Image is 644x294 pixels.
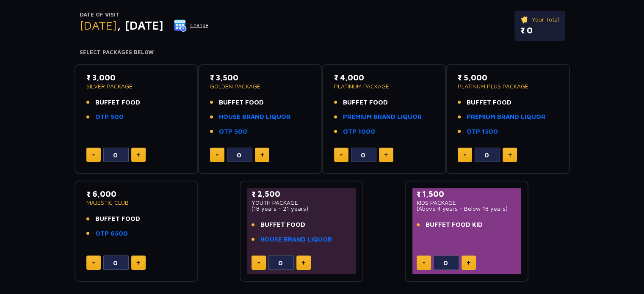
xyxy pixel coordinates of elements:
img: plus [384,153,388,157]
a: HOUSE BRAND LIQUOR [219,112,290,122]
img: minus [464,154,466,156]
span: , [DATE] [117,18,163,32]
a: OTP 6500 [95,229,128,239]
p: PLATINUM PLUS PACKAGE [458,83,558,89]
p: ₹ 6,000 [86,188,187,200]
a: OTP 1500 [467,127,498,137]
p: (18 years - 21 years) [252,206,352,212]
a: OTP 1000 [343,127,375,137]
p: YOUTH PACKAGE [252,200,352,206]
a: PREMIUM BRAND LIQUOR [343,112,422,122]
p: ₹ 2,500 [252,188,352,200]
img: plus [301,261,305,265]
span: BUFFET FOOD [467,98,511,107]
span: BUFFET FOOD [219,98,264,107]
span: BUFFET FOOD KID [426,220,483,230]
h4: Select Packages Below [80,49,565,56]
img: minus [257,262,260,264]
span: BUFFET FOOD [95,214,140,224]
a: OTP 500 [95,112,124,122]
p: PLATINUM PACKAGE [334,83,434,89]
p: Your Total [520,15,559,24]
img: plus [508,153,512,157]
p: MAJESTIC CLUB [86,200,187,206]
img: plus [136,153,140,157]
img: minus [92,154,95,156]
span: BUFFET FOOD [95,98,140,107]
img: minus [423,262,425,264]
p: ₹ 4,000 [334,72,434,83]
a: HOUSE BRAND LIQUOR [260,235,332,245]
img: plus [467,261,470,265]
p: Date of Visit [80,11,209,19]
img: ticket [520,15,529,24]
a: OTP 500 [219,127,247,137]
a: PREMIUM BRAND LIQUOR [467,112,545,122]
p: KIDS PACKAGE [417,200,517,206]
span: BUFFET FOOD [260,220,305,230]
span: [DATE] [80,18,117,32]
p: ₹ 3,500 [210,72,310,83]
img: plus [260,153,264,157]
p: SILVER PACKAGE [86,83,187,89]
p: GOLDEN PACKAGE [210,83,310,89]
p: ₹ 1,500 [417,188,517,200]
img: plus [136,261,140,265]
p: ₹ 3,000 [86,72,187,83]
button: Change [174,19,209,32]
p: (Above 4 years - Below 18 years) [417,206,517,212]
p: ₹ 5,000 [458,72,558,83]
img: minus [340,154,343,156]
span: BUFFET FOOD [343,98,388,107]
p: ₹ 0 [520,24,559,37]
img: minus [216,154,218,156]
img: minus [92,262,95,264]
